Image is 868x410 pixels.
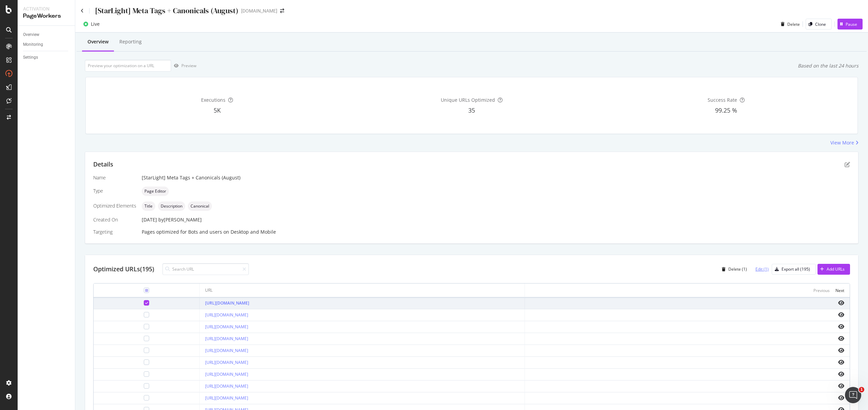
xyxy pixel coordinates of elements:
div: arrow-right-arrow-left [280,8,284,13]
button: Pause [837,19,863,30]
input: Preview your optimization on a URL [85,60,171,72]
a: Click to go back [81,8,84,13]
div: Previous [813,288,830,293]
div: Delete (1) [728,266,747,272]
button: Preview [171,60,196,71]
div: Name [93,174,136,181]
i: eye [838,383,844,389]
div: Based on the last 24 hours [798,62,859,69]
span: Success Rate [708,97,737,103]
div: PageWorkers [23,12,70,20]
div: Live [91,21,100,27]
div: Details [93,160,113,169]
div: Reporting [119,38,142,45]
div: neutral label [142,187,169,196]
div: Optimized URLs (195) [93,265,154,274]
div: Overview [23,31,39,38]
a: [URL][DOMAIN_NAME] [205,312,248,318]
div: Type [93,188,136,194]
button: Next [835,286,844,294]
div: Activation [23,5,70,12]
div: Add URLs [827,266,845,272]
a: [URL][DOMAIN_NAME] [205,395,248,401]
a: [URL][DOMAIN_NAME] [205,348,248,353]
a: [URL][DOMAIN_NAME] [205,383,248,389]
div: Edit (1) [755,266,769,272]
input: Search URL [162,263,249,275]
iframe: Intercom live chat [845,387,861,403]
a: Monitoring [23,41,70,48]
div: URL [205,287,213,293]
span: 99.25 % [715,106,737,114]
a: Overview [23,31,70,38]
div: Desktop and Mobile [231,229,276,235]
div: neutral label [188,201,212,211]
button: Delete (1) [719,264,747,275]
div: Optimized Elements [93,202,136,209]
i: eye [838,312,844,317]
div: Clone [815,21,826,27]
a: [URL][DOMAIN_NAME] [205,359,248,365]
a: [URL][DOMAIN_NAME] [205,324,248,330]
div: [StarLight] Meta Tags + Canonicals (August) [142,174,850,181]
i: eye [838,336,844,341]
div: Bots and users [188,229,222,235]
a: Settings [23,54,70,61]
span: Description [161,204,182,208]
a: [URL][DOMAIN_NAME] [205,300,249,306]
button: Clone [806,19,832,30]
div: View More [830,139,854,146]
span: Canonical [191,204,209,208]
span: 5K [214,106,221,114]
div: neutral label [142,201,155,211]
div: by [PERSON_NAME] [158,216,202,223]
span: 1 [859,387,864,392]
button: Export all (195) [772,264,816,275]
i: eye [838,324,844,329]
div: neutral label [158,201,185,211]
div: Delete [787,21,800,27]
span: 35 [468,106,475,114]
div: pen-to-square [845,162,850,167]
div: Settings [23,54,38,61]
button: Delete [778,19,800,30]
button: Previous [813,286,830,294]
a: [URL][DOMAIN_NAME] [205,371,248,377]
span: Title [144,204,153,208]
i: eye [838,359,844,365]
button: Edit (1) [750,264,769,275]
span: Executions [201,97,225,103]
i: eye [838,371,844,377]
i: eye [838,348,844,353]
div: [DATE] [142,216,850,223]
div: Targeting [93,229,136,235]
button: Add URLs [817,264,850,275]
div: Export all (195) [782,266,810,272]
span: Page Editor [144,189,166,193]
div: [DOMAIN_NAME] [241,7,277,14]
div: Pause [846,21,857,27]
div: Next [835,288,844,293]
div: Created On [93,216,136,223]
div: Preview [181,63,196,69]
i: eye [838,395,844,401]
a: View More [830,139,859,146]
div: [StarLight] Meta Tags + Canonicals (August) [95,5,238,16]
i: eye [838,300,844,306]
div: Pages optimized for on [142,229,850,235]
span: Unique URLs Optimized [441,97,495,103]
a: [URL][DOMAIN_NAME] [205,336,248,341]
div: Overview [87,38,108,45]
div: Monitoring [23,41,43,48]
